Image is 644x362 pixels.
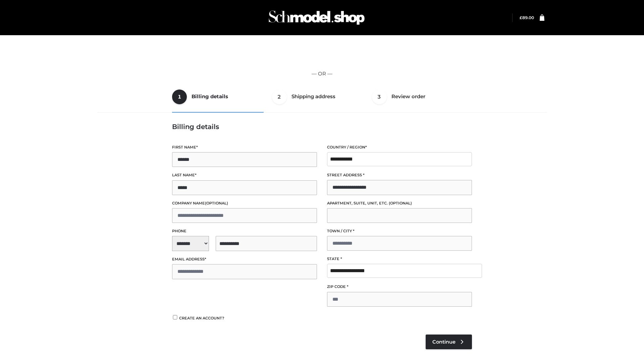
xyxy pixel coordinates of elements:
label: State [327,256,472,262]
label: Email address [172,256,317,262]
span: Continue [432,339,455,345]
label: First name [172,144,317,150]
label: Street address [327,172,472,178]
span: Create an account? [179,316,224,320]
label: Apartment, suite, unit, etc. [327,200,472,206]
h3: Billing details [172,123,472,131]
iframe: Secure express checkout frame [98,44,546,63]
label: Last name [172,172,317,178]
label: Town / City [327,228,472,234]
img: Schmodel Admin 964 [266,4,367,31]
label: Company name [172,200,317,206]
p: — OR — [100,69,544,78]
label: ZIP Code [327,284,472,290]
a: Continue [426,335,472,349]
bdi: 89.00 [520,15,534,20]
input: Create an account? [172,315,178,319]
label: Phone [172,228,317,234]
span: £ [520,15,522,20]
span: (optional) [389,201,412,205]
span: (optional) [205,201,228,205]
a: £89.00 [520,15,534,20]
label: Country / Region [327,144,472,150]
